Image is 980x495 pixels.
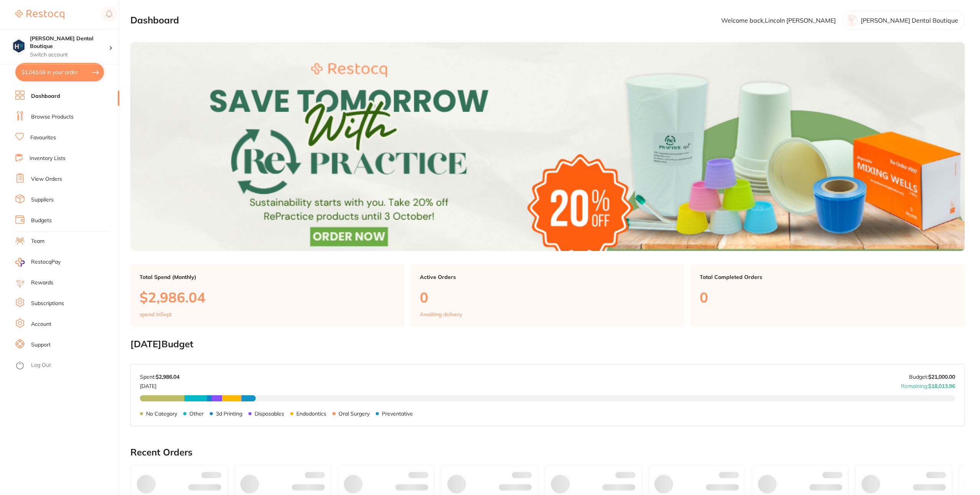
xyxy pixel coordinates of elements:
p: Preventative [382,411,413,417]
a: Browse Products [31,113,74,121]
p: 0 [420,289,676,305]
p: Total Completed Orders [700,274,955,280]
p: Oral Surgery [339,411,370,417]
p: spend in Sept [140,311,172,317]
p: [PERSON_NAME] Dental Boutique [861,17,958,24]
p: 3d Printing [216,411,242,417]
p: Active Orders [420,274,676,280]
a: Log Out [31,361,51,369]
button: Log Out [15,360,117,372]
a: Budgets [31,217,52,224]
img: RestocqPay [15,258,25,267]
p: [DATE] [140,380,179,389]
button: $1,043.69 in your order [15,63,104,81]
strong: $21,000.00 [928,373,955,380]
img: Harris Dental Boutique [12,39,26,53]
p: 0 [700,289,955,305]
a: Support [31,341,51,349]
p: Other [189,411,204,417]
p: No Category [146,411,177,417]
h2: Recent Orders [130,447,965,458]
a: Account [31,320,51,328]
a: Favourites [30,134,56,142]
a: View Orders [31,175,62,183]
h2: [DATE] Budget [130,339,965,350]
a: Inventory Lists [30,155,66,162]
p: Spent: [140,374,179,380]
a: Suppliers [31,196,54,204]
a: Team [31,238,44,245]
p: Remaining: [901,380,955,389]
strong: $18,013.96 [928,383,955,389]
p: Total Spend (Monthly) [140,274,395,280]
h2: Dashboard [130,15,179,26]
p: Switch account [30,51,109,59]
p: Awaiting delivery [420,311,462,317]
a: Active Orders0Awaiting delivery [411,265,685,327]
img: Dashboard [130,42,965,251]
p: Welcome back, Lincoln [PERSON_NAME] [721,17,836,24]
p: Budget: [909,374,955,380]
a: Restocq Logo [15,6,64,23]
p: Disposables [255,411,284,417]
span: RestocqPay [31,258,61,266]
a: Total Completed Orders0 [691,265,965,327]
a: Subscriptions [31,300,64,307]
h4: Harris Dental Boutique [30,35,109,50]
p: Endodontics [296,411,326,417]
a: Dashboard [31,92,60,100]
strong: $2,986.04 [156,373,179,380]
img: Restocq Logo [15,10,64,19]
a: Rewards [31,279,53,287]
p: $2,986.04 [140,289,395,305]
a: Total Spend (Monthly)$2,986.04spend inSept [130,265,404,327]
a: RestocqPay [15,258,61,267]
